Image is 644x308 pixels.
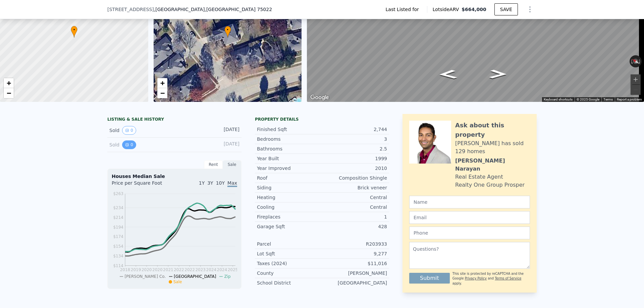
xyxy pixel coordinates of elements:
[224,274,230,279] span: Zip
[131,267,141,272] tspan: 2019
[122,126,136,135] button: View historical data
[7,89,11,97] span: −
[433,6,462,13] span: Lotside ARV
[409,227,530,239] input: Phone
[257,250,322,257] div: Lot Sqft
[322,223,387,230] div: 428
[631,85,641,95] button: Zoom out
[322,270,387,276] div: [PERSON_NAME]
[322,280,387,286] div: [GEOGRAPHIC_DATA]
[174,267,184,272] tspan: 2022
[322,260,387,267] div: $11,016
[210,126,239,135] div: [DATE]
[322,126,387,133] div: 2,744
[409,196,530,208] input: Name
[544,97,573,102] button: Keyboard shortcuts
[157,78,167,88] a: Zoom in
[122,140,136,149] button: View historical data
[257,223,322,230] div: Garage Sqft
[257,136,322,142] div: Bedrooms
[205,7,272,12] span: , [GEOGRAPHIC_DATA] 75022
[322,155,387,162] div: 1999
[227,180,237,187] span: Max
[257,213,322,220] div: Fireplaces
[142,267,152,272] tspan: 2020
[113,205,123,210] tspan: $234
[113,234,123,239] tspan: $174
[154,6,272,13] span: , [GEOGRAPHIC_DATA]
[120,267,130,272] tspan: 2018
[322,175,387,181] div: Composition Shingle
[482,67,514,81] path: Go Southeast, Bainbridge Ln
[257,194,322,201] div: Heating
[630,55,633,67] button: Rotate counterclockwise
[257,204,322,210] div: Cooling
[109,126,169,135] div: Sold
[160,89,164,97] span: −
[322,213,387,220] div: 1
[322,184,387,191] div: Brick veneer
[113,191,123,196] tspan: $263
[322,194,387,201] div: Central
[495,276,521,280] a: Terms of Service
[257,260,322,267] div: Taxes (2024)
[224,26,231,38] div: •
[455,139,530,156] div: [PERSON_NAME] has sold 129 homes
[603,98,613,101] a: Terms (opens in new tab)
[160,79,164,87] span: +
[455,173,503,181] div: Real Estate Agent
[257,155,322,162] div: Year Built
[638,55,642,67] button: Rotate clockwise
[322,136,387,142] div: 3
[210,140,239,149] div: [DATE]
[257,145,322,152] div: Bathrooms
[195,267,206,272] tspan: 2023
[523,3,537,16] button: Show Options
[322,204,387,210] div: Central
[109,140,169,149] div: Sold
[71,26,77,38] div: •
[617,98,642,101] a: Report a problem
[228,267,238,272] tspan: 2025
[107,117,241,123] div: LISTING & SALE HISTORY
[322,250,387,257] div: 9,277
[4,78,14,88] a: Zoom in
[257,165,322,172] div: Year Improved
[174,274,216,279] span: [GEOGRAPHIC_DATA]
[207,180,213,186] span: 3Y
[199,180,205,186] span: 1Y
[124,274,166,279] span: [PERSON_NAME] Co.
[217,267,227,272] tspan: 2024
[257,184,322,191] div: Siding
[112,180,174,190] div: Price per Square Foot
[494,3,518,15] button: SAVE
[455,181,525,189] div: Realty One Group Prosper
[257,241,322,247] div: Parcel
[257,175,322,181] div: Roof
[462,7,486,12] span: $664,000
[255,117,389,122] div: Property details
[409,211,530,224] input: Email
[206,267,217,272] tspan: 2024
[113,254,123,258] tspan: $134
[257,126,322,133] div: Finished Sqft
[224,27,231,33] span: •
[257,280,322,286] div: School District
[4,88,14,98] a: Zoom out
[309,93,331,102] a: Open this area in Google Maps (opens a new window)
[113,263,123,268] tspan: $114
[455,121,530,139] div: Ask about this property
[157,88,167,98] a: Zoom out
[465,276,487,280] a: Privacy Policy
[629,56,642,67] button: Reset the view
[113,225,123,230] tspan: $194
[322,145,387,152] div: 2.5
[452,271,530,286] div: This site is protected by reCAPTCHA and the Google and apply.
[113,244,123,249] tspan: $154
[257,270,322,276] div: County
[7,79,11,87] span: +
[577,98,599,101] span: © 2025 Google
[173,280,182,284] span: Sale
[309,93,331,102] img: Google
[322,165,387,172] div: 2010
